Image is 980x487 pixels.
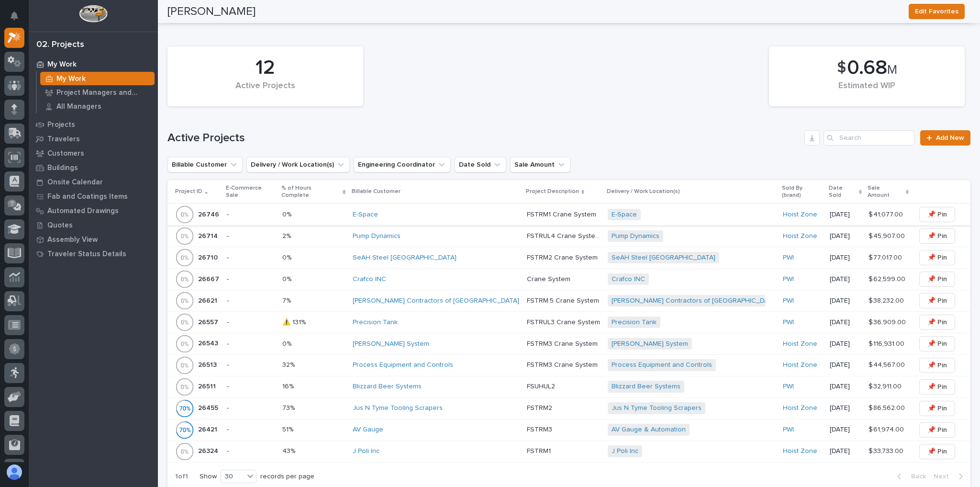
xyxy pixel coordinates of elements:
[927,424,947,436] span: 📌 Pin
[612,340,688,348] a: [PERSON_NAME] System
[47,135,80,144] p: Travelers
[167,376,970,397] tr: 2651126511 -16%16% Blizzard Beer Systems FSUHUL2FSUHUL2 Blizzard Beer Systems PWI [DATE]$ 32,911....
[198,338,220,348] p: 26543
[4,462,24,482] button: users-avatar
[29,146,158,160] a: Customers
[830,426,861,434] p: [DATE]
[783,254,794,262] a: PWI
[919,444,955,459] button: 📌 Pin
[527,273,572,283] p: Crane System
[47,236,98,244] p: Assembly View
[527,402,554,412] p: FSTRM2
[167,157,243,172] button: Billable Customer
[353,404,443,412] a: Jus N Tyme Tooling Scrapers
[167,311,970,333] tr: 2655726557 -⚠️ 131%⚠️ 131% Precision Tank FSTRUL3 Crane SystemFSTRUL3 Crane System Precision Tank...
[612,318,657,327] a: Precision Tank
[869,295,906,305] p: $ 38,232.00
[47,178,103,187] p: Onsite Calendar
[783,318,794,327] a: PWI
[246,157,350,172] button: Delivery / Work Location(s)
[47,250,126,259] p: Traveler Status Details
[927,317,947,328] span: 📌 Pin
[527,295,601,305] p: FSTRM.5 Crane System
[919,358,955,373] button: 📌 Pin
[927,446,947,457] span: 📌 Pin
[868,183,903,201] p: Sale Amount
[198,252,220,262] p: 26710
[830,254,861,262] p: [DATE]
[282,295,293,305] p: 7%
[37,86,158,99] a: Project Managers and Engineers
[12,11,24,27] div: Notifications
[47,164,78,172] p: Buildings
[282,381,296,391] p: 16%
[198,381,218,391] p: 26511
[934,472,955,481] span: Next
[830,404,861,412] p: [DATE]
[227,426,275,434] p: -
[612,404,702,412] a: Jus N Tyme Tooling Scrapers
[167,204,970,226] tr: 2674626746 -0%0% E-Space FSTRM1 Crane SystemFSTRM1 Crane System E-Space Hoist Zone [DATE]$ 41,077...
[830,318,861,327] p: [DATE]
[612,297,778,305] a: [PERSON_NAME] Contractors of [GEOGRAPHIC_DATA]
[785,81,948,101] div: Estimated WIP
[936,135,964,141] span: Add New
[527,381,557,391] p: FSUHUL2
[830,383,861,391] p: [DATE]
[37,100,158,113] a: All Managers
[227,318,275,327] p: -
[927,338,947,350] span: 📌 Pin
[353,232,401,240] a: Pump Dynamics
[282,273,293,283] p: 0%
[869,338,906,348] p: $ 116,931.00
[56,89,151,97] p: Project Managers and Engineers
[783,361,817,369] a: Hoist Zone
[198,445,220,455] p: 26324
[919,250,955,265] button: 📌 Pin
[29,232,158,247] a: Assembly View
[227,275,275,283] p: -
[198,209,221,219] p: 26746
[927,252,947,263] span: 📌 Pin
[824,130,914,146] input: Search
[919,293,955,308] button: 📌 Pin
[830,340,861,348] p: [DATE]
[282,230,293,240] p: 2%
[919,207,955,222] button: 📌 Pin
[527,209,598,219] p: FSTRM1 Crane System
[919,379,955,395] button: 📌 Pin
[869,317,908,327] p: $ 36,909.00
[919,228,955,244] button: 📌 Pin
[353,254,457,262] a: SeAH Steel [GEOGRAPHIC_DATA]
[198,230,220,240] p: 26714
[612,275,645,283] a: Crafco INC
[29,57,158,71] a: My Work
[869,273,907,283] p: $ 62,599.00
[37,72,158,85] a: My Work
[783,211,817,219] a: Hoist Zone
[47,207,119,215] p: Automated Drawings
[612,426,686,434] a: AV Gauge & Automation
[869,381,903,391] p: $ 32,911.00
[29,132,158,146] a: Travelers
[527,424,554,434] p: FSTRM3
[869,402,907,412] p: $ 86,562.00
[353,297,519,305] a: [PERSON_NAME] Contractors of [GEOGRAPHIC_DATA]
[869,424,906,434] p: $ 61,974.00
[352,186,401,197] p: Billable Customer
[167,441,970,462] tr: 2632426324 -43%43% J Poli Inc FSTRM1FSTRM1 J Poli Inc Hoist Zone [DATE]$ 33,733.00$ 33,733.00 📌 Pin
[527,252,600,262] p: FSTRM2 Crane System
[783,297,794,305] a: PWI
[927,381,947,393] span: 📌 Pin
[167,131,801,145] h1: Active Projects
[167,333,970,354] tr: 2654326543 -0%0% [PERSON_NAME] System FSTRM3 Crane SystemFSTRM3 Crane System [PERSON_NAME] System...
[47,221,73,230] p: Quotes
[909,4,965,19] button: Edit Favorites
[783,404,817,412] a: Hoist Zone
[198,295,219,305] p: 26621
[927,295,947,306] span: 📌 Pin
[227,361,275,369] p: -
[227,404,275,412] p: -
[612,383,680,391] a: Blizzard Beer Systems
[607,186,680,197] p: Delivery / Work Location(s)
